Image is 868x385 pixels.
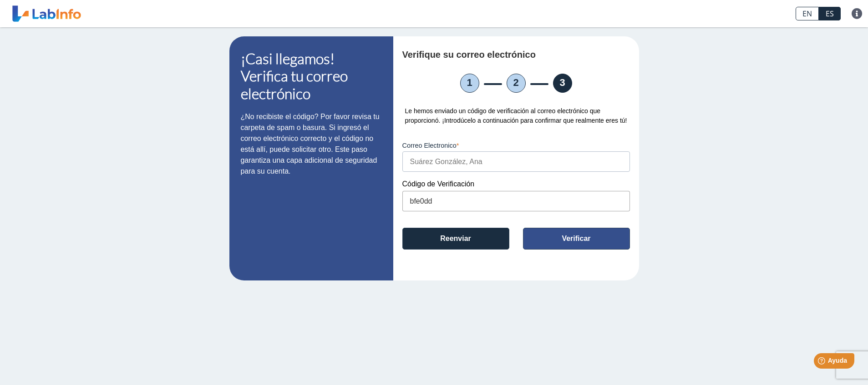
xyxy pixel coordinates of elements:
[507,74,526,93] li: 2
[402,142,630,149] label: Correo Electronico
[402,180,630,188] label: Código de Verificación
[553,74,572,93] li: 3
[819,7,841,20] a: ES
[523,228,630,250] button: Verificar
[402,151,630,172] input: Suárez González, Ana
[402,49,579,60] h4: Verifique su correo electrónico
[787,350,858,375] iframe: Help widget launcher
[241,50,382,102] h1: ¡Casi llegamos! Verifica tu correo electrónico
[402,106,630,125] div: Le hemos enviado un código de verificación al correo electrónico que proporcionó. ¡Introdúcelo a ...
[241,111,382,177] p: ¿No recibiste el código? Por favor revisa tu carpeta de spam o basura. Si ingresó el correo elect...
[402,191,630,211] input: _ _ _ _ _ _
[796,7,819,20] a: EN
[402,228,509,250] button: Reenviar
[460,74,479,93] li: 1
